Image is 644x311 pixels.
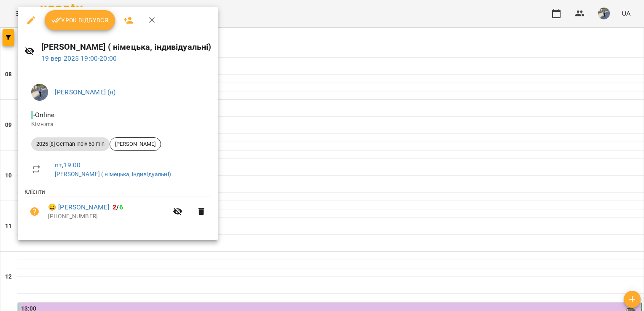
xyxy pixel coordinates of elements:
a: 😀 [PERSON_NAME] [48,202,109,212]
p: Кімната [31,120,204,129]
h6: [PERSON_NAME] ( німецька, індивідуальні) [41,40,212,54]
span: - Online [31,111,56,119]
span: 2025 [8] German Indiv 60 min [31,140,110,148]
button: Урок відбувся [45,10,115,30]
ul: Клієнти [24,188,211,230]
a: пт , 19:00 [55,161,80,169]
div: [PERSON_NAME] [110,137,161,151]
a: [PERSON_NAME] (н) [55,88,116,96]
p: [PHONE_NUMBER] [48,212,168,221]
button: Візит ще не сплачено. Додати оплату? [24,201,45,222]
span: Урок відбувся [51,15,109,25]
a: [PERSON_NAME] ( німецька, індивідуальні) [55,171,171,177]
img: 9057b12b0e3b5674d2908fc1e5c3d556.jpg [31,84,48,101]
a: 19 вер 2025 19:00-20:00 [41,54,117,62]
span: 2 [113,203,116,211]
span: 6 [119,203,123,211]
span: [PERSON_NAME] [110,140,161,148]
b: / [113,203,123,211]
